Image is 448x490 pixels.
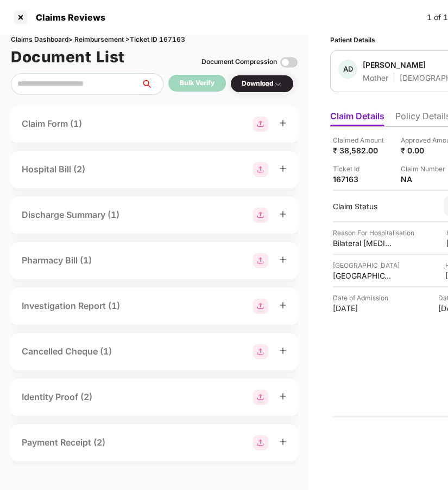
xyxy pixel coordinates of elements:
div: Mother [363,73,388,83]
img: svg+xml;base64,PHN2ZyBpZD0iR3JvdXBfMjg4MTMiIGRhdGEtbmFtZT0iR3JvdXAgMjg4MTMiIHhtbG5zPSJodHRwOi8vd3... [253,162,268,177]
div: Patient Details [330,35,375,45]
div: [DATE] [333,303,393,313]
img: svg+xml;base64,PHN2ZyBpZD0iVG9nZ2xlLTMyeDMyIiB4bWxucz0iaHR0cDovL3d3dy53My5vcmcvMjAwMC9zdmciIHdpZH... [280,54,298,71]
h1: Document List [11,45,125,69]
div: Bulk Verify [180,78,214,88]
span: plus [279,347,287,354]
div: Ticket Id [333,164,393,174]
span: plus [279,165,287,172]
span: plus [279,256,287,263]
img: svg+xml;base64,PHN2ZyBpZD0iR3JvdXBfMjg4MTMiIGRhdGEtbmFtZT0iR3JvdXAgMjg4MTMiIHhtbG5zPSJodHRwOi8vd3... [253,117,268,132]
img: svg+xml;base64,PHN2ZyBpZD0iR3JvdXBfMjg4MTMiIGRhdGEtbmFtZT0iR3JvdXAgMjg4MTMiIHhtbG5zPSJodHRwOi8vd3... [253,253,268,268]
div: Investigation Report (1) [22,299,120,313]
div: Claim Status [333,201,433,211]
div: [GEOGRAPHIC_DATA] [333,260,400,270]
img: svg+xml;base64,PHN2ZyBpZD0iR3JvdXBfMjg4MTMiIGRhdGEtbmFtZT0iR3JvdXAgMjg4MTMiIHhtbG5zPSJodHRwOi8vd3... [253,435,268,450]
img: svg+xml;base64,PHN2ZyBpZD0iRHJvcGRvd24tMzJ4MzIiIHhtbG5zPSJodHRwOi8vd3d3LnczLm9yZy8yMDAwL3N2ZyIgd2... [274,80,282,88]
div: ₹ 38,582.00 [333,145,393,156]
div: Reason For Hospitalisation [333,228,414,238]
div: [PERSON_NAME] [363,60,426,70]
div: Date of Admission [333,293,393,303]
div: Bilateral [MEDICAL_DATA] [333,238,393,248]
img: svg+xml;base64,PHN2ZyBpZD0iR3JvdXBfMjg4MTMiIGRhdGEtbmFtZT0iR3JvdXAgMjg4MTMiIHhtbG5zPSJodHRwOi8vd3... [253,390,268,405]
span: plus [279,210,287,218]
img: svg+xml;base64,PHN2ZyBpZD0iR3JvdXBfMjg4MTMiIGRhdGEtbmFtZT0iR3JvdXAgMjg4MTMiIHhtbG5zPSJodHRwOi8vd3... [253,208,268,223]
span: plus [279,301,287,309]
span: plus [279,119,287,127]
span: search [141,80,163,88]
span: plus [279,392,287,400]
div: Claimed Amount [333,135,393,145]
div: 167163 [333,174,393,184]
div: Identity Proof (2) [22,390,92,404]
div: 1 of 1 [427,11,448,23]
div: Payment Receipt (2) [22,436,105,449]
div: [GEOGRAPHIC_DATA] [333,270,393,281]
button: search [141,73,163,95]
div: Pharmacy Bill (1) [22,254,92,267]
div: Claims Dashboard > Reimbursement > Ticket ID 167163 [11,35,298,45]
span: plus [279,438,287,446]
div: AD [338,60,357,79]
div: Download [242,79,282,89]
img: svg+xml;base64,PHN2ZyBpZD0iR3JvdXBfMjg4MTMiIGRhdGEtbmFtZT0iR3JvdXAgMjg4MTMiIHhtbG5zPSJodHRwOi8vd3... [253,344,268,359]
div: Document Compression [201,57,277,67]
div: Discharge Summary (1) [22,208,119,222]
div: Cancelled Cheque (1) [22,345,112,358]
li: Claim Details [330,111,384,126]
div: Claims Reviews [29,12,105,23]
div: Claim Form (1) [22,117,82,131]
div: Hospital Bill (2) [22,163,85,176]
img: svg+xml;base64,PHN2ZyBpZD0iR3JvdXBfMjg4MTMiIGRhdGEtbmFtZT0iR3JvdXAgMjg4MTMiIHhtbG5zPSJodHRwOi8vd3... [253,299,268,314]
